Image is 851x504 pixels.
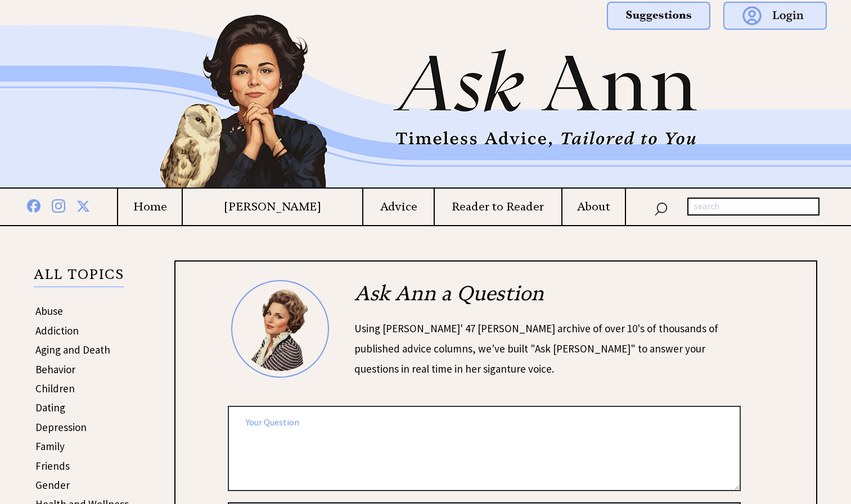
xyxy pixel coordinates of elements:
[363,200,433,214] a: Advice
[35,401,65,414] a: Dating
[35,343,110,356] a: Aging and Death
[354,318,744,379] div: Using [PERSON_NAME]' 47 [PERSON_NAME] archive of over 10's of thousands of published advice colum...
[435,200,561,214] a: Reader to Reader
[76,198,90,213] img: x%20blue.png
[607,2,710,30] img: suggestions.png
[35,382,75,395] a: Children
[354,280,744,318] h2: Ask Ann a Question
[21,2,831,187] img: Ask%20Ann%20small.png
[35,304,63,318] a: Abuse
[27,197,40,213] img: facebook%20blue.png
[562,200,625,214] a: About
[35,324,79,337] a: Addiction
[654,200,668,216] img: search_nav.png
[231,280,329,378] img: Ann6%20v2%20small.png
[35,439,65,453] a: Family
[35,363,75,376] a: Behavior
[35,459,70,473] a: Friends
[35,478,70,492] a: Gender
[831,2,834,187] img: right_new2d.png
[183,200,362,214] a: [PERSON_NAME]
[723,2,827,30] img: login.png
[35,420,87,434] a: Depression
[34,268,124,287] p: ALL TOPICS
[118,200,182,214] a: Home
[687,198,820,216] input: search
[52,197,65,213] img: instagram%20blue.png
